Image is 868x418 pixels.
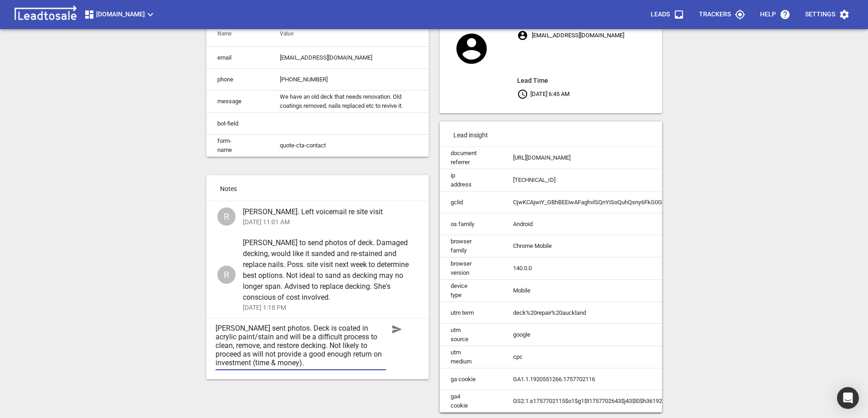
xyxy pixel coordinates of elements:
td: browser family [440,235,502,257]
td: quote-cta-contact [269,135,428,157]
button: [DOMAIN_NAME] [80,5,159,24]
p: [DATE] 1:18 PM [243,303,411,312]
p: Trackers [699,10,731,19]
td: [URL][DOMAIN_NAME] [502,147,821,169]
span: [PERSON_NAME] to send photos of deck. Damaged decking, would like it sanded and re-stained and re... [243,237,411,303]
span: [PERSON_NAME]. Left voicemail re site visit [243,206,411,217]
td: Android [502,213,821,235]
td: [PHONE_NUMBER] [269,69,428,91]
th: Value [269,21,428,47]
p: Lead insight [440,121,662,147]
p: [DATE] 11:01 AM [243,217,411,227]
div: Ross Dustin [217,207,236,226]
td: ga4 cookie [440,390,502,413]
td: utm medium [440,346,502,368]
td: document referrer [440,147,502,169]
p: [EMAIL_ADDRESS][DOMAIN_NAME] [DATE] 6:45 AM [517,27,662,102]
td: cpc [502,346,821,368]
textarea: [PERSON_NAME] sent photos. Deck is coated in acrylic paint/stain and will be a difficult process ... [216,324,386,367]
td: We have an old deck that needs renovation. Old coatings removed, nails replaced etc to revive it. [269,91,428,113]
td: Chrome Mobile [502,235,821,257]
svg: Your local time [517,89,528,100]
td: device type [440,280,502,302]
td: ip address [440,169,502,191]
td: form-name [206,135,269,157]
span: [DOMAIN_NAME] [84,9,156,20]
td: GA1.1.1920551266.1757702116 [502,368,821,390]
img: logo [11,5,80,24]
td: utm term [440,302,502,324]
td: Mobile [502,280,821,302]
aside: Lead Time [517,75,662,86]
p: Notes [206,175,429,201]
td: os family [440,213,502,235]
td: utm source [440,324,502,346]
td: bot-field [206,113,269,135]
td: 140.0.0 [502,257,821,280]
td: gclid [440,191,502,213]
td: ga cookie [440,368,502,390]
td: browser version [440,257,502,280]
td: [TECHNICAL_ID] [502,169,821,191]
p: Help [760,10,776,19]
td: GS2.1.s1757702115$o1$g1$t1757702643$j43$l0$h361921064 [502,390,821,413]
td: CjwKCAjwiY_GBhBEEiwAFaghvlSQnYiSoQuhQsny6FkG0Ge8a8gDfVQ7hBhu6gbh3stGEyNqzDqUZhoCBiIQAvD_BwE [502,191,821,213]
td: phone [206,69,269,91]
p: Leads [651,10,670,19]
td: [EMAIL_ADDRESS][DOMAIN_NAME] [269,47,428,69]
td: message [206,91,269,113]
td: google [502,324,821,346]
td: deck%20repair%20auckland [502,302,821,324]
p: Settings [805,10,835,19]
th: Name [206,21,269,47]
div: Ross Dustin [217,266,236,284]
td: email [206,47,269,69]
div: Open Intercom Messenger [837,387,859,409]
